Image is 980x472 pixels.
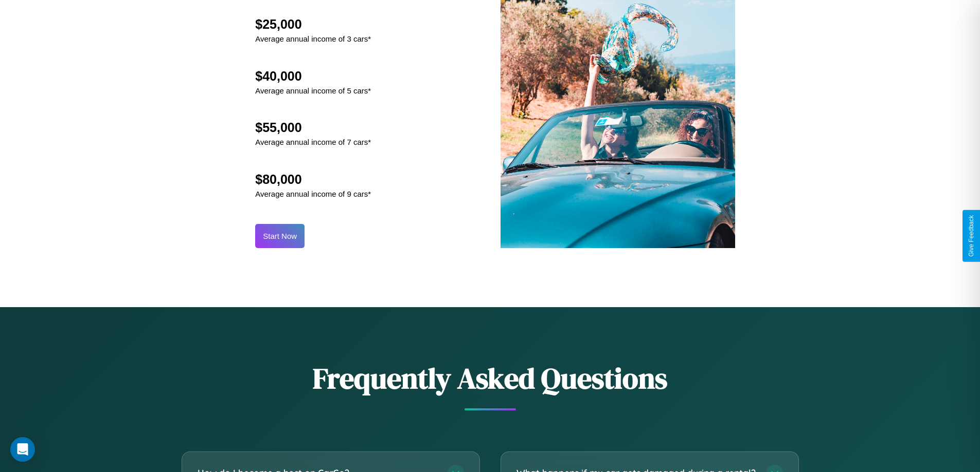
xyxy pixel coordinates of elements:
[968,215,975,257] div: Give Feedback
[255,187,371,201] p: Average annual income of 9 cars*
[182,358,799,398] h2: Frequently Asked Questions
[255,69,371,84] h2: $40,000
[255,224,305,248] button: Start Now
[255,17,371,32] h2: $25,000
[10,437,35,462] div: Open Intercom Messenger
[255,32,371,46] p: Average annual income of 3 cars*
[255,172,371,187] h2: $80,000
[255,84,371,98] p: Average annual income of 5 cars*
[255,120,371,135] h2: $55,000
[255,135,371,149] p: Average annual income of 7 cars*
